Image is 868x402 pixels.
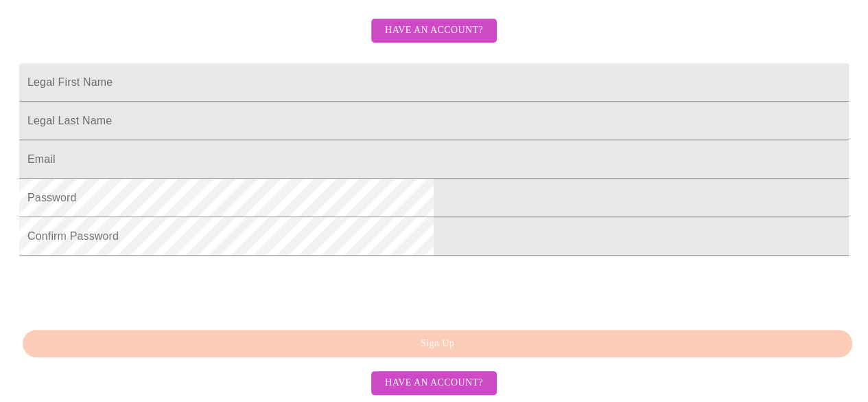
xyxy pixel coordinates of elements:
[385,22,483,39] span: Have an account?
[371,19,497,43] button: Have an account?
[19,263,228,316] iframe: reCAPTCHA
[368,34,500,45] a: Have an account?
[368,376,500,388] a: Have an account?
[385,375,483,392] span: Have an account?
[371,371,497,395] button: Have an account?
